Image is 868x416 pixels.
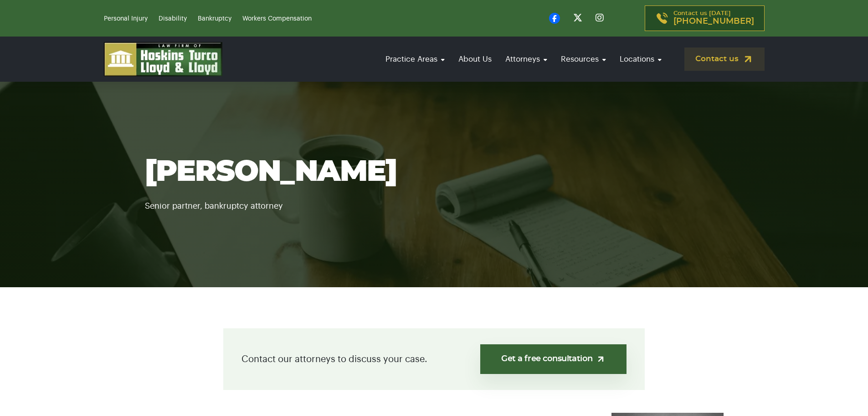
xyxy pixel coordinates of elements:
[104,42,222,76] img: logo
[480,344,627,374] a: Get a free consultation
[223,328,645,390] div: Contact our attorneys to discuss your case.
[673,17,754,26] span: [PHONE_NUMBER]
[104,16,148,22] a: Personal Injury
[145,188,724,213] p: Senior partner, bankruptcy attorney
[454,46,496,72] a: About Us
[615,46,666,72] a: Locations
[381,46,449,72] a: Practice Areas
[242,16,312,22] a: Workers Compensation
[645,5,765,31] a: Contact us [DATE][PHONE_NUMBER]
[673,11,754,26] p: Contact us [DATE]
[684,47,765,71] a: Contact us
[501,46,552,72] a: Attorneys
[556,46,611,72] a: Resources
[145,156,724,188] h1: [PERSON_NAME]
[198,16,231,22] a: Bankruptcy
[596,354,606,364] img: arrow-up-right-light.svg
[159,16,187,22] a: Disability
